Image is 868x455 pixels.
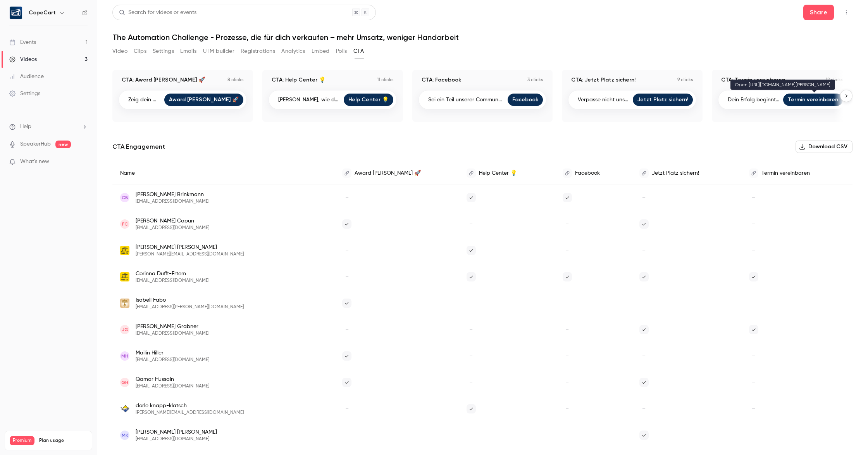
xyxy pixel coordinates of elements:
[121,353,128,359] span: MH
[112,162,334,184] div: Name
[136,375,209,383] span: Qamar Hussain
[312,45,330,57] button: Embed
[9,56,37,63] div: Videos
[527,77,543,83] p: 3 clicks
[136,428,217,436] span: [PERSON_NAME] [PERSON_NAME]
[342,325,351,334] span: –
[122,221,128,227] span: FC
[119,9,196,17] div: Search for videos or events
[120,246,129,255] img: web.de
[272,76,325,84] p: CTA: Help Center 💡
[20,123,31,131] span: Help
[796,141,852,153] button: Download CSV
[29,9,56,17] h6: CopeCart
[749,246,758,255] span: –
[122,76,205,84] p: CTA: Award [PERSON_NAME] 🚀
[136,436,217,442] span: [EMAIL_ADDRESS][DOMAIN_NAME]
[563,246,572,255] span: –
[120,299,129,308] img: isabell-fabo.com
[353,45,364,57] button: CTA
[136,323,209,330] span: [PERSON_NAME] Grabner
[563,351,572,361] span: –
[563,299,572,308] span: –
[9,90,40,97] div: Settings
[467,325,476,334] span: –
[639,351,649,361] span: –
[164,94,243,106] a: Award [PERSON_NAME] 🚀
[377,77,394,83] p: 11 clicks
[344,94,393,106] a: Help Center 💡
[136,243,244,251] span: [PERSON_NAME] [PERSON_NAME]
[136,349,209,357] span: Mailin Hiller
[575,170,600,176] span: Facebook
[122,326,128,333] span: JG
[136,217,209,225] span: [PERSON_NAME] Capun
[136,251,244,257] span: [PERSON_NAME][EMAIL_ADDRESS][DOMAIN_NAME]
[508,94,543,106] a: Facebook
[136,330,209,337] span: [EMAIL_ADDRESS][DOMAIN_NAME]
[342,246,351,255] span: –
[241,45,275,57] button: Registrations
[840,6,852,19] button: Top Bar Actions
[467,219,476,229] span: –
[633,94,693,106] a: Jetzt Platz sichern!
[342,431,351,440] span: –
[749,431,758,440] span: –
[467,299,476,308] span: –
[563,431,572,440] span: –
[112,33,852,42] h1: The Automation Challenge - Prozesse, die für dich verkaufen – mehr Umsatz, weniger Handarbeit
[9,38,36,46] div: Events
[803,5,834,20] button: Share
[136,383,209,389] span: [EMAIL_ADDRESS][DOMAIN_NAME]
[467,431,476,440] span: –
[749,351,758,361] span: –
[20,158,49,166] span: What's new
[563,404,572,413] span: –
[134,45,146,57] button: Clips
[336,45,347,57] button: Polls
[467,351,476,361] span: –
[136,402,244,410] span: dorle knapp-klatsch
[467,378,476,387] span: –
[721,76,785,84] p: CTA: Termin vereinbaren
[749,404,758,413] span: –
[136,304,244,310] span: [EMAIL_ADDRESS][PERSON_NAME][DOMAIN_NAME]
[120,404,129,413] img: 8ung.info
[749,193,758,202] span: –
[122,194,128,201] span: CB
[826,77,843,83] p: 12 clicks
[20,140,51,148] a: SpeakerHub
[677,77,693,83] p: 9 clicks
[422,76,461,84] p: CTA: Facebook
[479,170,517,176] span: Help Center 💡
[428,96,502,104] p: Sei ein Teil unserer Commun...
[749,378,758,387] span: –
[55,141,71,148] span: new
[112,45,127,57] button: Video
[278,96,341,104] p: [PERSON_NAME], wie du deine Tools v...
[563,325,572,334] span: –
[639,404,649,413] span: –
[578,96,630,104] p: Verpasse nicht unser nächst...
[563,219,572,229] span: –
[10,436,34,445] span: Premium
[136,198,209,205] span: [EMAIL_ADDRESS][DOMAIN_NAME]
[136,191,209,198] span: [PERSON_NAME] Brinkmann
[122,432,128,439] span: MK
[783,94,843,106] a: Termin vereinbaren
[571,76,635,84] p: CTA: Jetzt Platz sichern!
[136,296,244,304] span: Isabell Fabo
[136,278,209,284] span: [EMAIL_ADDRESS][DOMAIN_NAME]
[180,45,196,57] button: Emails
[227,77,244,83] p: 8 clicks
[749,219,758,229] span: –
[749,299,758,308] span: –
[9,73,44,80] div: Audience
[342,404,351,413] span: –
[121,379,128,386] span: QH
[120,272,129,281] img: web.de
[281,45,305,57] button: Analytics
[355,170,421,176] span: Award [PERSON_NAME] 🚀
[136,410,244,416] span: [PERSON_NAME][EMAIL_ADDRESS][DOMAIN_NAME]
[728,96,780,104] p: Dein Erfolg beginnt hier - ...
